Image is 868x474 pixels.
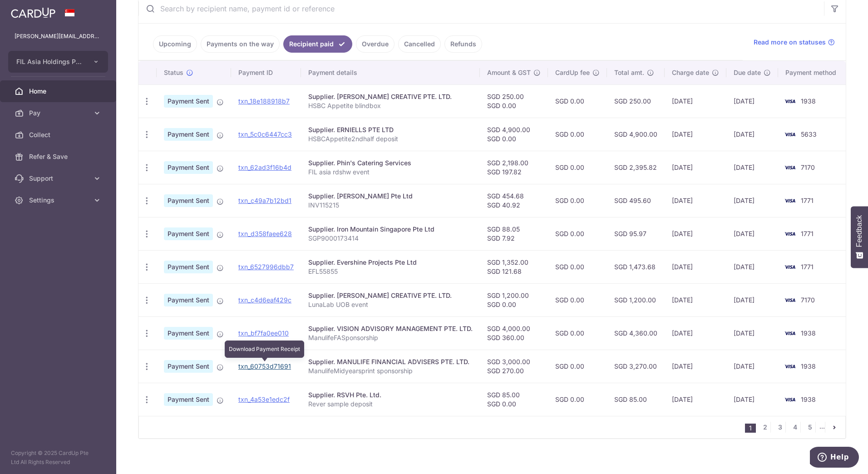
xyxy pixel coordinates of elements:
[607,283,665,316] td: SGD 1,200.00
[607,383,665,416] td: SGD 85.00
[726,217,778,250] td: [DATE]
[164,128,213,141] span: Payment Sent
[164,68,183,77] span: Status
[164,327,213,340] span: Payment Sent
[487,68,531,77] span: Amount & GST
[801,130,817,138] span: 5633
[726,118,778,151] td: [DATE]
[607,316,665,350] td: SGD 4,360.00
[164,261,213,273] span: Payment Sent
[308,192,473,201] div: Supplier. [PERSON_NAME] Pte Ltd
[308,201,473,210] p: INV115215
[781,228,799,239] img: Bank Card
[308,291,473,300] div: Supplier. [PERSON_NAME] CREATIVE PTE. LTD.
[607,118,665,151] td: SGD 4,900.00
[308,92,473,101] div: Supplier. [PERSON_NAME] CREATIVE PTE. LTD.
[810,447,859,469] iframe: Opens a widget where you can find more information
[726,151,778,184] td: [DATE]
[726,350,778,383] td: [DATE]
[480,350,548,383] td: SGD 3,000.00 SGD 270.00
[801,197,814,204] span: 1771
[665,151,726,184] td: [DATE]
[781,195,799,206] img: Bank Card
[308,390,473,400] div: Supplier. RSVH Pte. Ltd.
[164,294,213,306] span: Payment Sent
[801,296,815,304] span: 7170
[781,96,799,107] img: Bank Card
[548,350,607,383] td: SGD 0.00
[164,360,213,373] span: Payment Sent
[607,84,665,118] td: SGD 250.00
[726,383,778,416] td: [DATE]
[480,118,548,151] td: SGD 4,900.00 SGD 0.00
[781,394,799,405] img: Bank Card
[238,197,291,204] a: txn_c49a7b12bd1
[308,333,473,342] p: ManulifeFASponsorship
[480,283,548,316] td: SGD 1,200.00 SGD 0.00
[781,162,799,173] img: Bank Card
[231,61,301,84] th: Payment ID
[548,217,607,250] td: SGD 0.00
[308,267,473,276] p: EFL55855
[781,262,799,272] img: Bank Card
[29,87,89,96] span: Home
[801,230,814,237] span: 1771
[726,316,778,350] td: [DATE]
[308,357,473,366] div: Supplier. MANULIFE FINANCIAL ADVISERS PTE. LTD.
[548,84,607,118] td: SGD 0.00
[16,57,84,66] span: FIL Asia Holdings Pte Limited
[801,395,816,403] span: 1938
[308,125,473,134] div: Supplier. ERNIELLS PTE LTD
[754,38,835,47] a: Read more on statuses
[548,151,607,184] td: SGD 0.00
[607,217,665,250] td: SGD 95.97
[153,35,197,53] a: Upcoming
[548,316,607,350] td: SGD 0.00
[308,134,473,143] p: HSBCAppetite2ndhalf deposit
[308,168,473,177] p: FIL asia rdshw event
[308,101,473,110] p: HSBC Appetite blindbox
[308,366,473,375] p: ManulifeMidyearsprint sponsorship
[665,350,726,383] td: [DATE]
[164,161,213,174] span: Payment Sent
[29,109,89,118] span: Pay
[238,97,290,105] a: txn_18e188918b7
[164,95,213,108] span: Payment Sent
[801,97,816,105] span: 1938
[548,184,607,217] td: SGD 0.00
[444,35,482,53] a: Refunds
[672,68,709,77] span: Charge date
[238,130,292,138] a: txn_5c0c6447cc3
[15,32,102,41] p: [PERSON_NAME][EMAIL_ADDRESS][DOMAIN_NAME]
[745,416,845,438] nav: pager
[665,217,726,250] td: [DATE]
[778,61,847,84] th: Payment method
[665,316,726,350] td: [DATE]
[607,184,665,217] td: SGD 495.60
[238,329,289,337] a: txn_bf7fa0ee010
[801,362,816,370] span: 1938
[745,424,756,433] li: 1
[480,316,548,350] td: SGD 4,000.00 SGD 360.00
[480,383,548,416] td: SGD 85.00 SGD 0.00
[801,263,814,271] span: 1771
[781,361,799,372] img: Bank Card
[480,84,548,118] td: SGD 250.00 SGD 0.00
[665,250,726,283] td: [DATE]
[480,250,548,283] td: SGD 1,352.00 SGD 121.68
[164,393,213,406] span: Payment Sent
[308,225,473,234] div: Supplier. Iron Mountain Singapore Pte Ltd
[238,163,291,171] a: txn_62ad3f16b4d
[781,129,799,140] img: Bank Card
[480,184,548,217] td: SGD 454.68 SGD 40.92
[726,250,778,283] td: [DATE]
[238,230,292,237] a: txn_d358faee628
[801,163,815,171] span: 7170
[225,341,304,358] div: Download Payment Receipt
[398,35,441,53] a: Cancelled
[665,283,726,316] td: [DATE]
[548,118,607,151] td: SGD 0.00
[29,174,89,183] span: Support
[11,7,55,18] img: CardUp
